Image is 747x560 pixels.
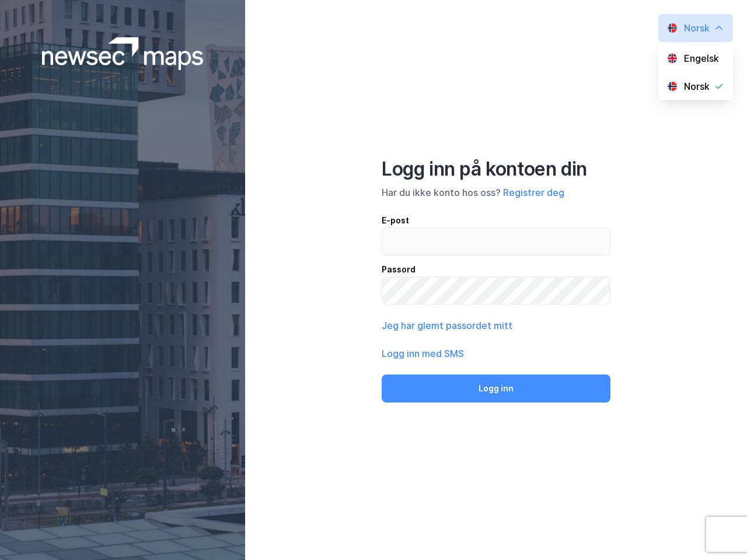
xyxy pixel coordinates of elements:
button: Registrer deg [503,185,564,199]
div: E-post [382,213,610,228]
button: Logg inn [382,374,610,402]
div: Har du ikke konto hos oss? [382,185,610,199]
img: logoWhite.bf58a803f64e89776f2b079ca2356427.svg [42,37,204,70]
button: Jeg har glemt passordet mitt [382,318,512,332]
div: Norsk [684,79,710,93]
div: Engelsk [684,51,719,65]
iframe: Chat Widget [689,504,747,560]
div: Norsk [684,21,710,35]
div: Passord [382,262,610,276]
button: Logg inn med SMS [382,346,464,360]
div: Logg inn på kontoen din [382,157,610,181]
